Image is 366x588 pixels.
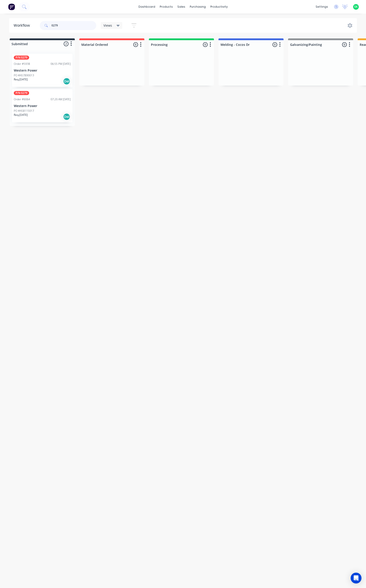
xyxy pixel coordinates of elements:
[8,3,15,10] img: Factory
[51,97,71,101] div: 07:20 AM [DATE]
[14,69,71,72] p: Western Power
[175,3,188,10] div: sales
[14,56,29,60] div: P/N 0279
[14,113,28,117] p: Req. [DATE]
[188,3,208,10] div: purchasing
[136,3,157,10] a: dashboard
[14,23,32,28] div: Workflow
[157,3,175,10] div: products
[14,97,30,101] div: Order #6064
[12,54,73,87] div: P/N 0279Order #593806:55 PM [DATE]Western PowerPO #A57890013Req.[DATE]Del
[63,78,70,85] div: Del
[313,3,330,10] div: settings
[52,21,96,30] input: Search for orders...
[14,62,30,66] div: Order #5938
[12,89,73,122] div: P/N 0279Order #606407:20 AM [DATE]Western PowerPO #A58115017Req.[DATE]Del
[354,5,358,9] span: SK
[103,23,112,28] span: Views
[63,113,70,120] div: Del
[14,109,34,113] p: PO #A58115017
[14,77,28,82] p: Req. [DATE]
[14,73,34,77] p: PO #A57890013
[351,573,361,583] div: Open Intercom Messenger
[208,3,230,10] div: productivity
[14,104,71,108] p: Western Power
[14,91,29,95] div: P/N 0279
[51,62,71,66] div: 06:55 PM [DATE]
